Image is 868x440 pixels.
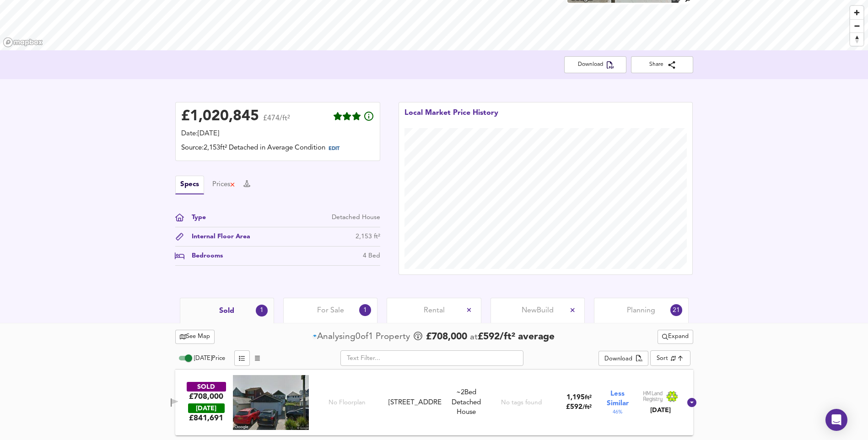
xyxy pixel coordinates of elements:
div: split button [598,351,648,366]
span: at [470,333,478,342]
div: [STREET_ADDRESS] [388,398,442,408]
span: / ft² [582,404,592,410]
span: £474/ft² [263,115,290,128]
div: [DATE] [643,406,679,415]
div: [DATE] [188,403,225,413]
button: Download [564,56,626,73]
button: Specs [175,176,204,194]
div: Source: 2,153ft² Detached in Average Condition [181,143,374,155]
div: 4 Bed [363,251,380,261]
span: New Build [522,306,554,316]
div: Sort [657,354,668,363]
div: 1 [256,305,268,317]
img: Land Registry [643,391,679,402]
span: [DATE] Price [194,355,225,361]
div: Local Market Price History [404,108,498,128]
div: Internal Floor Area [184,232,250,241]
div: We've estimated the total number of bedrooms from EPC data (4 heated rooms) [446,388,487,397]
a: Mapbox homepage [3,37,43,48]
span: 1,195 [566,394,585,401]
div: Type [184,213,206,222]
button: Prices [212,180,236,190]
span: Sold [219,306,234,316]
span: EDIT [329,146,340,151]
div: Bedrooms [184,251,223,261]
div: 21 [670,304,682,316]
div: £708,000 [189,392,223,402]
div: Analysing [317,331,356,343]
span: £ 592 / ft² average [478,332,555,342]
button: Share [631,56,693,73]
button: See Map [175,330,215,344]
span: Rental [424,306,445,316]
button: Download [598,351,648,366]
div: 2,153 ft² [356,232,380,241]
button: Expand [658,330,693,344]
div: Date: [DATE] [181,129,374,139]
div: £ 1,020,845 [181,110,259,123]
span: See Map [180,332,210,342]
span: £ 708,000 [426,330,467,344]
div: Download [604,354,632,365]
span: 46 % [613,408,622,416]
span: ft² [585,395,592,401]
div: 1 [359,304,371,316]
div: split button [658,330,693,344]
span: Share [638,60,686,70]
span: Expand [662,332,689,342]
span: No Floorplan [329,398,366,407]
span: Planning [627,306,655,316]
span: £ 592 [566,404,592,411]
button: Zoom in [850,6,863,19]
div: of Propert y [313,331,412,343]
svg: Show Details [686,397,697,408]
div: Detached House [332,213,380,222]
div: Sort [650,350,690,366]
span: For Sale [317,306,344,316]
div: Detached House [446,388,487,417]
div: Open Intercom Messenger [825,409,847,431]
div: No tags found [501,398,542,407]
button: Reset bearing to north [850,32,863,46]
input: Text Filter... [340,350,523,366]
span: Less Similar [607,389,629,408]
div: SOLD [187,382,226,392]
span: Download [571,60,619,70]
span: 1 [368,331,373,343]
img: streetview [233,375,309,430]
div: SOLD£708,000 [DATE]£841,691No Floorplan[STREET_ADDRESS]~2Bed Detached HouseNo tags found1,195ft²£... [175,370,693,435]
span: £ 841,691 [189,413,223,423]
button: Zoom out [850,19,863,32]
